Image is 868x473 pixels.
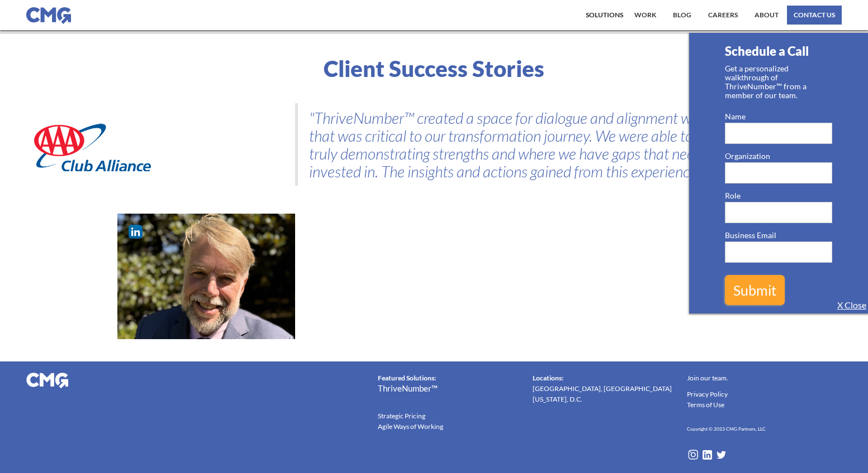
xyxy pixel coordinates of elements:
strong: Reach out to CMG Partner [PERSON_NAME] ‍ [EMAIL_ADDRESS][DOMAIN_NAME] [306,224,518,259]
a: [US_STATE], D.C. [533,394,582,404]
h2: Client Success Stories [324,56,544,81]
a: Agile Ways of Working [378,421,443,432]
img: twitter icon in white [715,449,727,461]
a: [GEOGRAPHIC_DATA], [GEOGRAPHIC_DATA] [533,383,672,394]
a: Careers [705,6,741,25]
div: Solutions [586,12,623,18]
blockquote: "ThriveNumber™ created a space for dialogue and alignment within our leadership team that was cri... [295,103,857,186]
input: Submit [725,275,785,305]
p: Curious if ThriveNumber is right for your team? ‍ [306,214,640,258]
img: LinkedIn icon in white [701,449,713,461]
strong: Get a personalized walkthrough of ThriveNumber™ from a member of our team. [725,64,832,100]
a: BLOG [670,6,694,25]
a: About [752,6,781,25]
img: CMG logo in white [26,373,68,388]
img: instagram icon in white [687,448,699,461]
a: work [632,6,659,25]
h2: Schedule a Call [725,44,832,59]
form: Email Form [725,111,832,305]
div: Contact us [794,12,835,18]
h6: Copyright © 2023 CMG Partners, LLC [687,424,766,434]
label: Role [725,190,832,201]
div: Locations: [533,373,563,383]
label: Organization [725,151,832,162]
label: Name [725,111,832,122]
a: Privacy Policy [687,389,728,399]
a: Join our team. [687,373,728,383]
a: ThriveNumber™ [378,383,438,394]
a: Terms of Use [687,399,724,410]
a: Strategic Pricing [378,411,425,421]
div: - EVP, Membership & Marketing at ACA [295,191,857,202]
div: Featured Solutions: [378,373,436,383]
label: Business Email [725,230,832,241]
a: X Close [837,300,866,311]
